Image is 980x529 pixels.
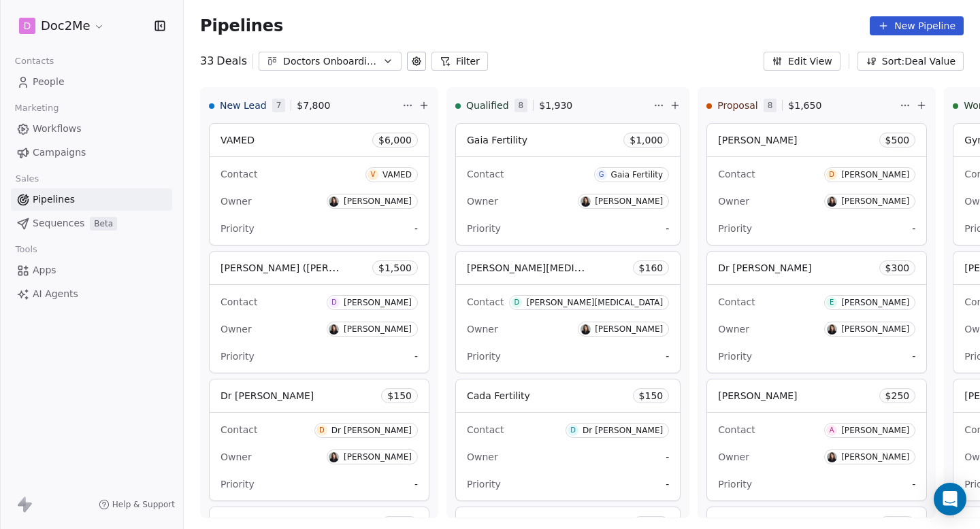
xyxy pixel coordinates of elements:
button: Edit View [764,52,840,71]
span: Owner [467,324,498,335]
div: Dr [PERSON_NAME]$300ContactE[PERSON_NAME]OwnerL[PERSON_NAME]Priority- [706,251,927,373]
div: Dr [PERSON_NAME]$150ContactDDr [PERSON_NAME]OwnerL[PERSON_NAME]Priority- [209,379,429,501]
span: Campaigns [33,146,86,160]
div: [PERSON_NAME] [841,170,909,180]
span: $ 1,500 [378,261,412,275]
div: [PERSON_NAME] [344,298,412,307]
span: $ 7,800 [297,99,330,112]
div: [PERSON_NAME] [841,298,909,307]
span: Deals [216,53,247,69]
span: Owner [718,451,749,462]
div: [PERSON_NAME]$250ContactA[PERSON_NAME]OwnerL[PERSON_NAME]Priority- [706,379,927,501]
a: Help & Support [99,499,175,510]
span: D [24,19,31,33]
span: Contact [220,424,257,435]
div: [PERSON_NAME] [595,197,663,206]
span: Qualified [466,99,509,112]
span: Proposal [717,99,757,112]
span: Priority [220,223,255,234]
div: Dr [PERSON_NAME] [583,426,663,435]
div: [PERSON_NAME] [344,324,412,334]
span: [PERSON_NAME][MEDICAL_DATA] [467,261,625,274]
span: [PERSON_NAME] [718,390,797,401]
span: Dr [PERSON_NAME] [718,262,811,273]
span: $ 6,000 [378,133,412,147]
div: [PERSON_NAME] [344,452,412,462]
span: Priority [220,479,255,490]
span: Owner [220,196,252,207]
span: - [912,477,915,491]
span: People [33,75,65,89]
div: [PERSON_NAME] [344,197,412,206]
div: [PERSON_NAME] [841,197,909,206]
span: 8 [764,99,777,112]
span: - [666,222,669,235]
div: D [570,425,576,436]
div: VAMED$6,000ContactVVAMEDOwnerL[PERSON_NAME]Priority- [209,123,429,245]
button: Filter [431,52,488,71]
img: L [581,324,591,335]
span: $ 1,000 [630,133,663,147]
span: Contact [467,296,504,307]
span: [PERSON_NAME] ([PERSON_NAME]) [220,261,389,274]
span: $ 1,650 [788,99,821,112]
span: $ 150 [639,389,664,403]
div: Cada Fertility$150ContactDDr [PERSON_NAME]Owner-Priority- [455,379,681,501]
div: [PERSON_NAME]$500ContactD[PERSON_NAME]OwnerL[PERSON_NAME]Priority- [706,123,927,245]
a: AI Agents [11,283,172,305]
span: - [666,450,669,464]
div: Gaia Fertility [611,170,664,180]
div: D [331,297,337,308]
span: Help & Support [112,499,175,510]
a: Workflows [11,118,172,140]
a: Campaigns [11,141,172,164]
button: Sort: Deal Value [857,52,964,71]
div: D [514,297,520,308]
span: $ 160 [639,261,664,275]
span: 8 [514,99,528,112]
span: AI Agents [33,287,78,301]
span: Priority [220,351,255,362]
div: 33 [200,53,247,69]
span: Owner [467,196,498,207]
div: Proposal8$1,650 [706,88,897,123]
img: L [329,324,339,335]
span: Owner [718,196,749,207]
a: Pipelines [11,188,172,211]
div: [PERSON_NAME] [841,324,909,334]
span: Contact [220,169,257,180]
div: Dr [PERSON_NAME] [331,426,412,435]
span: Gaia Fertility [467,135,527,146]
span: Owner [467,451,498,462]
span: $ 300 [885,261,910,275]
span: $ 1,930 [539,99,572,112]
span: - [666,477,669,491]
button: DDoc2Me [16,14,108,37]
span: Contacts [9,51,60,71]
a: SequencesBeta [11,212,172,235]
div: [PERSON_NAME][MEDICAL_DATA] [526,298,663,307]
span: Pipelines [200,16,283,35]
span: Sales [10,169,45,189]
div: V [371,169,376,180]
div: E [830,297,834,308]
div: Open Intercom Messenger [934,483,966,515]
span: New Lead [220,99,267,112]
span: Contact [220,296,257,307]
span: Priority [467,223,501,234]
div: G [599,169,604,180]
span: 7 [272,99,286,112]
span: Owner [220,324,252,335]
div: Gaia Fertility$1,000ContactGGaia FertilityOwnerL[PERSON_NAME]Priority- [455,123,681,245]
div: D [319,425,325,436]
button: New Pipeline [870,16,964,35]
span: Priority [467,351,501,362]
span: Apps [33,263,56,277]
span: [PERSON_NAME] [718,135,797,146]
div: A [830,425,834,436]
span: Priority [718,479,752,490]
span: - [666,349,669,363]
span: Tools [10,239,43,260]
span: Cada Fertility [467,390,530,401]
span: Owner [718,324,749,335]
